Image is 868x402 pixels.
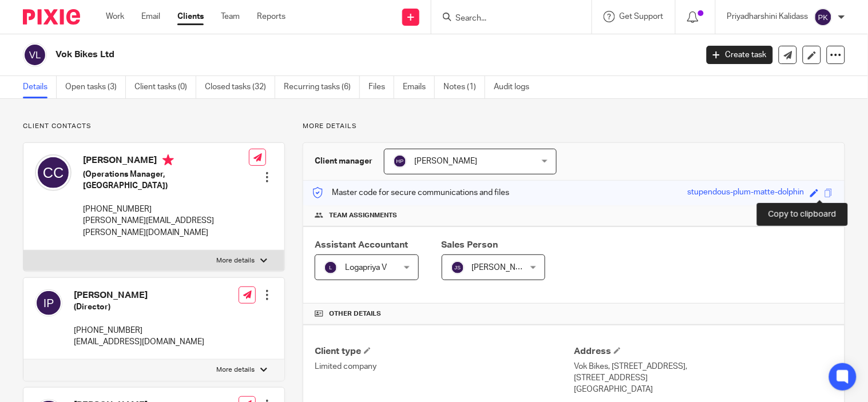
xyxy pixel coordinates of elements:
a: Audit logs [494,76,538,98]
h4: Address [574,345,833,357]
a: Details [23,76,57,98]
h5: (Director) [74,301,204,313]
p: More details [303,122,845,131]
img: svg%3E [324,261,338,274]
h4: Client type [315,345,574,357]
p: [PHONE_NUMBER] [74,325,204,336]
input: Search [454,14,557,24]
a: Reports [257,11,286,22]
a: Client tasks (0) [134,76,196,98]
span: Team assignments [329,211,397,220]
img: svg%3E [35,154,72,191]
img: svg%3E [814,8,833,26]
a: Emails [403,76,435,98]
img: svg%3E [23,43,47,67]
span: Other details [329,309,381,319]
p: [PHONE_NUMBER] [83,204,249,215]
p: More details [216,256,255,265]
p: [EMAIL_ADDRESS][DOMAIN_NAME] [74,336,204,348]
a: Create task [707,46,773,64]
span: Get Support [620,13,664,21]
a: Clients [177,11,204,22]
h2: Vok Bikes Ltd [56,49,562,61]
span: [PERSON_NAME] [472,264,535,272]
p: Limited company [315,361,574,372]
p: Master code for secure communications and files [312,187,509,198]
a: Files [368,76,394,98]
p: More details [216,365,255,375]
i: Primary [162,154,174,166]
span: Assistant Accountant [315,240,408,249]
p: Priyadharshini Kalidass [727,11,808,22]
a: Closed tasks (32) [205,76,275,98]
h4: [PERSON_NAME] [83,154,249,169]
span: Sales Person [442,240,498,249]
p: Client contacts [23,122,285,131]
a: Recurring tasks (6) [284,76,360,98]
a: Work [106,11,124,22]
div: stupendous-plum-matte-dolphin [688,186,804,200]
a: Team [221,11,240,22]
img: svg%3E [393,154,407,168]
a: Open tasks (3) [65,76,126,98]
h4: [PERSON_NAME] [74,289,204,301]
h3: Client manager [315,156,372,167]
p: Vok Bikes, [STREET_ADDRESS], [574,361,833,372]
p: [GEOGRAPHIC_DATA] [574,384,833,395]
a: Email [141,11,160,22]
img: Pixie [23,9,80,25]
a: Notes (1) [443,76,485,98]
p: [STREET_ADDRESS] [574,372,833,384]
h5: (Operations Manager, [GEOGRAPHIC_DATA]) [83,169,249,192]
img: svg%3E [451,261,465,274]
img: svg%3E [35,289,62,317]
p: [PERSON_NAME][EMAIL_ADDRESS][PERSON_NAME][DOMAIN_NAME] [83,215,249,238]
span: [PERSON_NAME] [414,157,477,165]
span: Logapriya V [345,264,387,272]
